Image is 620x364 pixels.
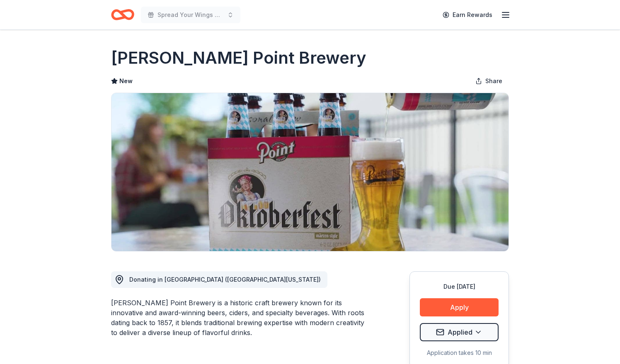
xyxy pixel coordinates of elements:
span: Applied [448,327,472,338]
button: Apply [420,298,499,316]
button: Share [469,73,509,89]
button: Spread Your Wings Gala - The Masked Singer [141,7,240,23]
div: Application takes 10 min [420,348,499,358]
span: Spread Your Wings Gala - The Masked Singer [157,10,224,20]
button: Applied [420,323,499,341]
span: New [119,76,133,86]
a: Earn Rewards [438,7,497,22]
h1: [PERSON_NAME] Point Brewery [111,46,366,69]
div: Due [DATE] [420,282,499,292]
a: Home [111,5,134,24]
span: Share [485,76,502,86]
span: Donating in [GEOGRAPHIC_DATA] ([GEOGRAPHIC_DATA][US_STATE]) [129,276,321,283]
div: [PERSON_NAME] Point Brewery is a historic craft brewery known for its innovative and award-winnin... [111,298,370,338]
img: Image for Stevens Point Brewery [111,93,509,251]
